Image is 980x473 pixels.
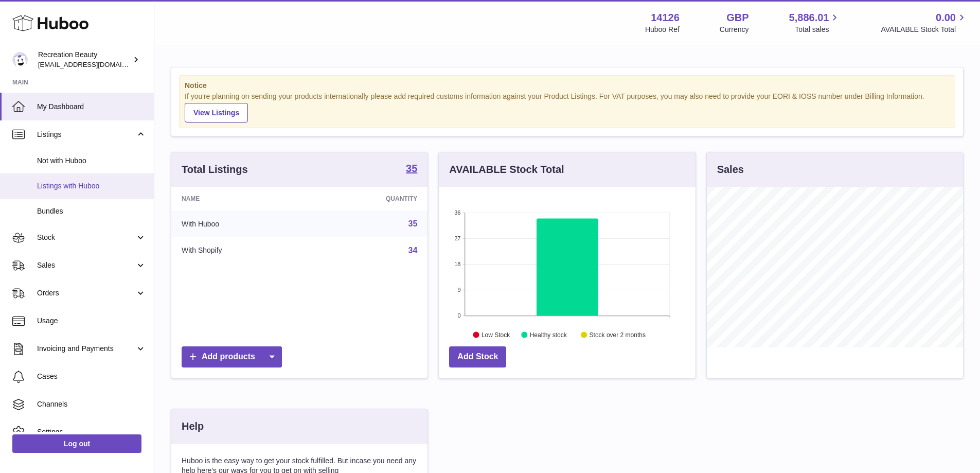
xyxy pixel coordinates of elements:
a: 35 [406,163,417,176]
span: Total sales [795,25,841,34]
span: Stock [37,233,135,242]
a: 5,886.01 Total sales [789,11,841,34]
text: Healthy stock [530,331,567,338]
strong: 35 [406,163,417,173]
a: 34 [408,246,418,255]
a: Log out [12,434,141,453]
h3: Sales [717,163,744,177]
strong: Notice [185,81,950,91]
span: Not with Huboo [37,156,146,166]
div: Huboo Ref [645,25,680,34]
text: 0 [458,312,461,319]
span: Settings [37,427,146,437]
span: Cases [37,372,146,381]
text: 18 [455,261,461,267]
span: Bundles [37,206,146,216]
div: If you're planning on sending your products internationally please add required customs informati... [185,92,950,122]
text: Stock over 2 months [590,331,646,338]
span: Listings [37,130,135,139]
th: Quantity [310,187,428,211]
text: 36 [455,209,461,216]
span: Usage [37,316,146,326]
span: AVAILABLE Stock Total [881,25,968,34]
strong: 14126 [651,11,680,25]
a: 35 [408,219,418,228]
span: [EMAIL_ADDRESS][DOMAIN_NAME] [38,60,151,68]
a: 0.00 AVAILABLE Stock Total [881,11,968,34]
span: Invoicing and Payments [37,344,135,354]
div: Currency [720,25,749,34]
span: My Dashboard [37,102,146,112]
h3: AVAILABLE Stock Total [449,163,564,177]
strong: GBP [726,11,749,25]
span: 5,886.01 [789,11,829,25]
td: With Huboo [171,211,310,237]
h3: Help [182,419,204,433]
a: View Listings [185,103,248,122]
text: 9 [458,287,461,293]
span: Sales [37,260,135,270]
th: Name [171,187,310,211]
text: Low Stock [482,331,510,338]
span: Listings with Huboo [37,181,146,191]
h3: Total Listings [182,163,248,177]
div: Recreation Beauty [38,50,131,69]
td: With Shopify [171,237,310,264]
a: Add Stock [449,346,506,367]
span: 0.00 [936,11,956,25]
span: Channels [37,399,146,409]
span: Orders [37,288,135,298]
img: internalAdmin-14126@internal.huboo.com [12,52,28,67]
text: 27 [455,235,461,241]
a: Add products [182,346,282,367]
